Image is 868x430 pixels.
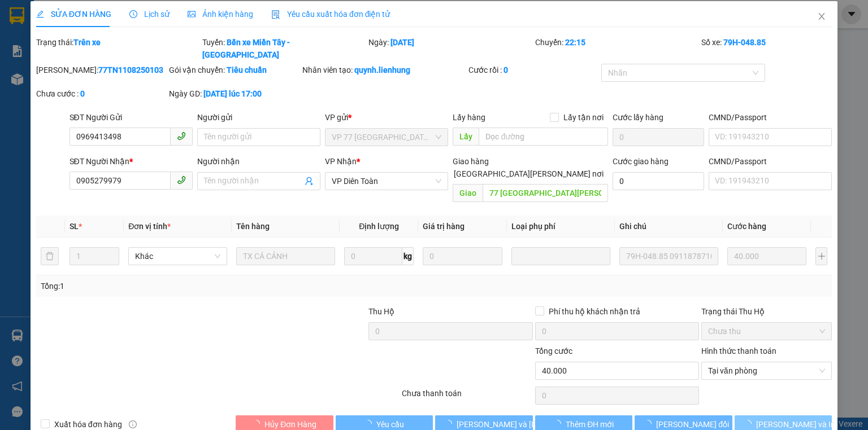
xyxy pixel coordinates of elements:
span: Lấy hàng [453,113,485,122]
span: phone [177,175,186,185]
div: Trạng thái Thu Hộ [701,305,832,318]
span: loading [364,420,376,428]
span: Yêu cầu xuất hóa đơn điện tử [271,10,390,19]
img: icon [271,10,280,19]
span: loading [644,420,656,428]
button: plus [815,247,827,265]
div: Người nhận [197,155,320,168]
div: Ngày GD: [169,87,300,100]
span: close [817,12,826,21]
b: 79H-048.85 [723,38,766,47]
b: Trên xe [73,38,101,47]
span: Tại văn phòng [708,362,825,379]
b: 0 [504,65,508,74]
span: phone [177,131,186,141]
span: Phí thu hộ khách nhận trả [544,305,645,318]
span: loading [553,420,566,428]
div: Người gửi [197,111,320,124]
span: Lấy tận nơi [559,111,608,124]
span: Giao [453,184,483,202]
span: Chưa thu [708,323,825,340]
b: 0 [80,89,85,98]
div: Tổng: 1 [41,280,336,292]
input: 0 [727,247,806,265]
span: VP 77 Thái Nguyên [332,129,441,146]
input: Cước giao hàng [613,172,704,190]
span: Tổng cước [535,346,572,356]
span: Giá trị hàng [423,222,465,231]
div: Cước rồi : [468,64,599,76]
span: info-circle [129,420,137,428]
label: Cước giao hàng [613,157,669,166]
b: 77TN1108250103 [98,65,163,74]
th: Loại phụ phí [507,216,615,238]
input: Dọc đường [483,184,608,202]
span: user-add [305,177,314,186]
span: SỬA ĐƠN HÀNG [36,10,111,19]
span: picture [188,10,196,18]
div: Chưa thanh toán [401,387,533,407]
input: Dọc đường [479,128,608,146]
div: [PERSON_NAME]: [36,64,167,76]
span: clock-circle [129,10,137,18]
span: loading [744,420,756,428]
span: Lấy [453,128,479,146]
b: [DATE] [390,38,414,47]
span: loading [252,420,264,428]
div: Gói vận chuyển: [169,64,300,76]
span: VP Diên Toàn [332,173,441,190]
div: Số xe: [700,36,833,61]
button: delete [41,247,59,265]
b: Tiêu chuẩn [227,65,267,74]
div: Chưa cước : [36,87,167,100]
div: VP gửi [325,111,448,124]
span: Thu Hộ [368,307,394,316]
th: Ghi chú [615,216,723,238]
b: quynh.lienhung [354,65,410,74]
label: Cước lấy hàng [613,113,663,122]
span: SL [70,222,79,231]
span: Lịch sử [129,10,170,19]
b: Bến xe Miền Tây - [GEOGRAPHIC_DATA] [202,38,290,59]
div: CMND/Passport [709,111,832,124]
span: Đơn vị tính [128,222,171,231]
input: VD: Bàn, Ghế [236,247,335,265]
input: Ghi Chú [619,247,718,265]
span: [GEOGRAPHIC_DATA][PERSON_NAME] nơi [449,168,608,180]
span: kg [402,247,414,265]
div: Chuyến: [534,36,700,61]
input: 0 [423,247,502,265]
span: loading [444,420,457,428]
span: VP Nhận [325,157,357,166]
span: edit [36,10,44,18]
label: Hình thức thanh toán [701,346,776,356]
span: Tên hàng [236,222,270,231]
b: [DATE] lúc 17:00 [203,89,262,98]
div: CMND/Passport [709,155,832,168]
div: Tuyến: [201,36,367,61]
div: SĐT Người Gửi [70,111,193,124]
span: Định lượng [359,222,399,231]
b: 22:15 [565,38,585,47]
span: Ảnh kiện hàng [188,10,253,19]
div: Ngày: [367,36,533,61]
div: Nhân viên tạo: [302,64,466,76]
span: Khác [135,248,220,265]
span: Giao hàng [453,157,489,166]
div: SĐT Người Nhận [70,155,193,168]
div: Trạng thái: [35,36,201,61]
button: Close [806,1,837,33]
input: Cước lấy hàng [613,128,704,146]
span: Cước hàng [727,222,766,231]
